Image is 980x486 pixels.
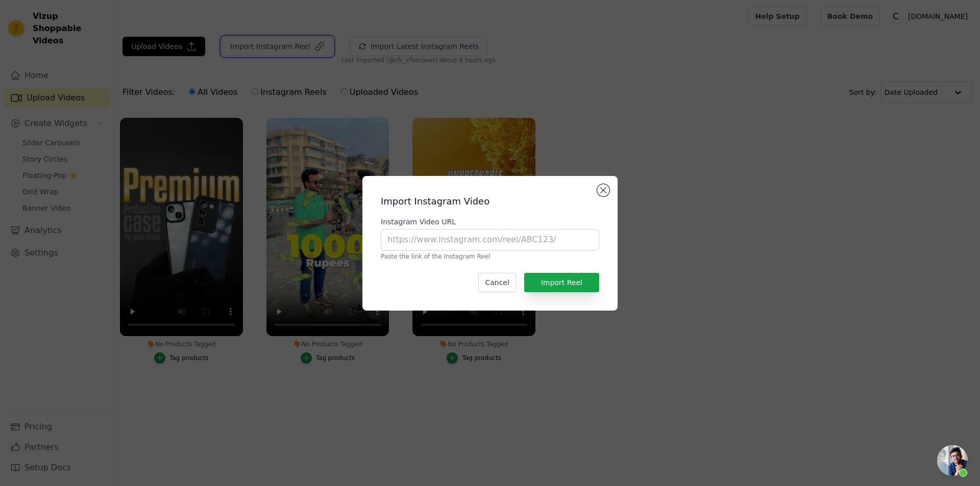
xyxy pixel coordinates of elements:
[524,273,599,292] button: Import Reel
[597,184,609,196] button: Close modal
[381,229,599,250] input: https://www.instagram.com/reel/ABC123/
[381,252,599,261] p: Paste the link of the Instagram Reel
[937,445,968,476] div: Open chat
[478,273,516,292] button: Cancel
[381,194,599,209] h2: Import Instagram Video
[381,217,599,227] label: Instagram Video URL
